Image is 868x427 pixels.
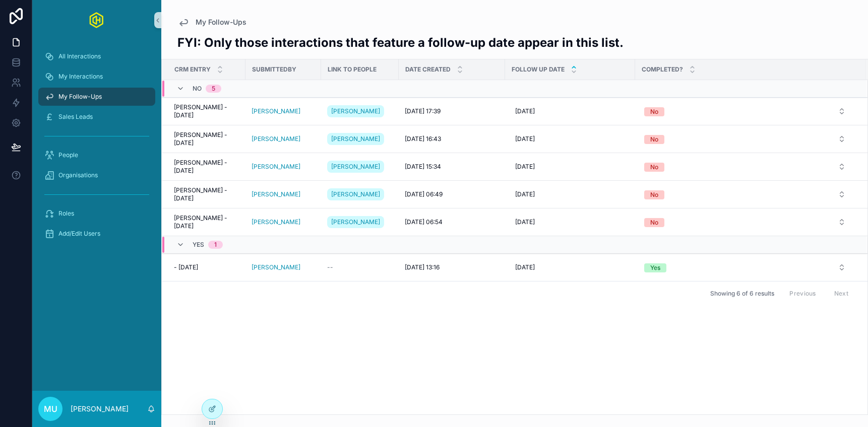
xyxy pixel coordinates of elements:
[174,103,239,119] a: [PERSON_NAME] - [DATE]
[174,159,239,175] a: [PERSON_NAME] - [DATE]
[328,65,377,74] span: Link to People
[405,107,499,115] a: [DATE] 17:39
[252,163,315,171] a: [PERSON_NAME]
[405,163,441,171] span: [DATE] 15:34
[174,263,198,271] span: - [DATE]
[174,214,239,230] a: [PERSON_NAME] - [DATE]
[636,102,854,120] button: Select Button
[177,16,246,28] a: My Follow-Ups
[515,263,535,271] span: [DATE]
[331,107,380,115] span: [PERSON_NAME]
[636,157,854,176] a: Select Button
[636,258,854,277] a: Select Button
[331,135,380,143] span: [PERSON_NAME]
[511,186,629,202] a: [DATE]
[636,158,854,176] button: Select Button
[327,186,393,202] a: [PERSON_NAME]
[44,403,57,415] span: MU
[212,85,215,93] div: 5
[511,214,629,230] a: [DATE]
[252,163,300,171] a: [PERSON_NAME]
[331,163,380,171] span: [PERSON_NAME]
[252,218,300,226] a: [PERSON_NAME]
[327,161,384,173] a: [PERSON_NAME]
[193,241,204,249] span: Yes
[636,258,854,276] button: Select Button
[214,241,217,249] div: 1
[650,107,658,116] div: No
[38,204,155,223] a: Roles
[252,107,315,115] a: [PERSON_NAME]
[327,103,393,119] a: [PERSON_NAME]
[89,12,104,28] img: App logo
[512,65,565,74] span: Follow Up Date
[405,107,441,115] span: [DATE] 17:39
[636,185,854,203] button: Select Button
[515,163,535,171] span: [DATE]
[193,85,202,93] span: No
[515,218,535,226] span: [DATE]
[38,47,155,65] a: All Interactions
[650,190,658,199] div: No
[38,108,155,126] a: Sales Leads
[252,65,296,74] span: SubmittedBy
[71,404,129,414] p: [PERSON_NAME]
[511,259,629,275] a: [DATE]
[636,213,854,231] button: Select Button
[58,230,100,238] span: Add/Edit Users
[636,185,854,204] a: Select Button
[252,107,300,115] a: [PERSON_NAME]
[515,107,535,115] span: [DATE]
[38,88,155,106] a: My Follow-Ups
[252,263,315,271] a: [PERSON_NAME]
[642,65,683,74] span: Completed?
[58,73,103,81] span: My Interactions
[515,190,535,198] span: [DATE]
[405,263,499,271] a: [DATE] 13:16
[636,102,854,121] a: Select Button
[515,135,535,143] span: [DATE]
[636,212,854,232] a: Select Button
[405,190,443,198] span: [DATE] 06:49
[405,135,441,143] span: [DATE] 16:43
[405,65,451,74] span: Date Created
[511,159,629,175] a: [DATE]
[177,34,624,51] h2: FYI: Only those interactions that feature a follow-up date appear in this list.
[327,214,393,230] a: [PERSON_NAME]
[650,135,658,144] div: No
[331,190,380,198] span: [PERSON_NAME]
[38,166,155,184] a: Organisations
[32,40,161,256] div: scrollable content
[327,159,393,175] a: [PERSON_NAME]
[38,67,155,86] a: My Interactions
[327,263,393,271] a: --
[174,263,239,271] a: - [DATE]
[252,190,300,198] a: [PERSON_NAME]
[58,151,78,159] span: People
[252,135,300,143] a: [PERSON_NAME]
[405,218,443,226] span: [DATE] 06:54
[327,188,384,200] a: [PERSON_NAME]
[331,218,380,226] span: [PERSON_NAME]
[174,131,239,147] a: [PERSON_NAME] - [DATE]
[58,209,74,218] span: Roles
[405,190,499,198] a: [DATE] 06:49
[511,131,629,147] a: [DATE]
[252,190,315,198] a: [PERSON_NAME]
[650,163,658,172] div: No
[327,263,333,271] span: --
[327,131,393,147] a: [PERSON_NAME]
[327,105,384,117] a: [PERSON_NAME]
[174,186,239,202] a: [PERSON_NAME] - [DATE]
[58,93,102,101] span: My Follow-Ups
[327,133,384,145] a: [PERSON_NAME]
[405,163,499,171] a: [DATE] 15:34
[636,130,854,148] button: Select Button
